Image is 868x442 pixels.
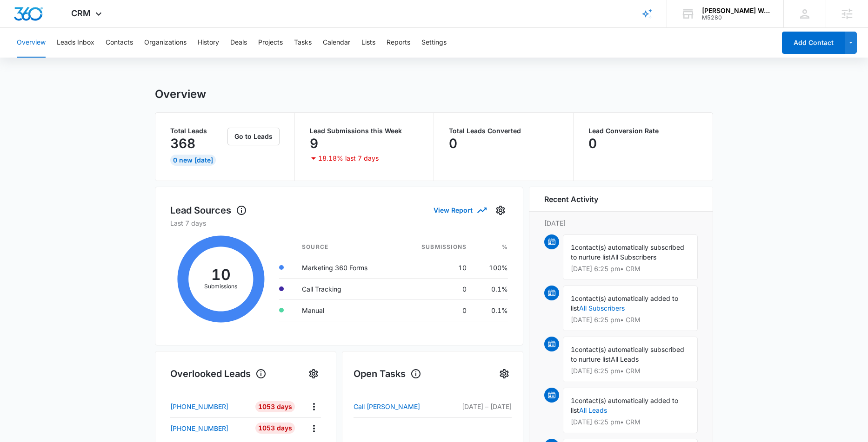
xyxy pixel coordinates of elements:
[782,32,845,54] button: Add Contact
[474,257,508,278] td: 100%
[255,422,295,434] div: 1053 Days
[571,294,678,312] span: contact(s) automatically added to list
[611,253,656,261] span: All Subscribers
[571,317,690,323] p: [DATE] 6:25 pm • CRM
[493,203,508,218] button: Settings
[306,366,321,381] button: Settings
[170,136,195,151] p: 368
[294,278,397,299] td: Call Tracking
[397,257,474,278] td: 10
[361,28,375,58] button: Lists
[397,237,474,257] th: Submissions
[227,132,280,140] a: Go to Leads
[227,128,280,145] button: Go to Leads
[474,299,508,321] td: 0.1%
[397,278,474,299] td: 0
[579,304,625,312] a: All Subscribers
[544,218,698,228] p: [DATE]
[258,28,283,58] button: Projects
[170,218,508,228] p: Last 7 days
[155,87,206,101] h1: Overview
[255,401,295,412] div: 1053 Days
[310,136,318,151] p: 9
[449,128,558,134] p: Total Leads Converted
[571,368,690,374] p: [DATE] 6:25 pm • CRM
[588,128,698,134] p: Lead Conversion Rate
[449,136,457,151] p: 0
[571,243,684,261] span: contact(s) automatically subscribed to nurture list
[294,237,397,257] th: Source
[57,28,94,58] button: Leads Inbox
[144,28,187,58] button: Organizations
[434,202,486,218] button: View Report
[571,345,575,353] span: 1
[294,299,397,321] td: Manual
[571,294,575,302] span: 1
[421,28,447,58] button: Settings
[17,28,46,58] button: Overview
[444,402,512,411] p: [DATE] – [DATE]
[397,299,474,321] td: 0
[588,136,597,151] p: 0
[170,423,248,433] a: [PHONE_NUMBER]
[230,28,247,58] button: Deals
[307,399,321,414] button: Actions
[571,243,575,251] span: 1
[571,396,678,414] span: contact(s) automatically added to list
[170,402,248,411] a: [PHONE_NUMBER]
[71,8,91,18] span: CRM
[323,28,350,58] button: Calendar
[474,278,508,299] td: 0.1%
[571,266,690,272] p: [DATE] 6:25 pm • CRM
[702,7,770,14] div: account name
[170,367,267,381] h1: Overlooked Leads
[170,128,226,134] p: Total Leads
[702,14,770,21] div: account id
[611,355,639,363] span: All Leads
[170,203,247,217] h1: Lead Sources
[544,194,598,205] h6: Recent Activity
[387,28,410,58] button: Reports
[497,366,512,381] button: Settings
[571,345,684,363] span: contact(s) automatically subscribed to nurture list
[354,401,444,412] a: Call [PERSON_NAME]
[354,367,421,381] h1: Open Tasks
[198,28,219,58] button: History
[170,402,228,411] p: [PHONE_NUMBER]
[571,419,690,425] p: [DATE] 6:25 pm • CRM
[474,237,508,257] th: %
[310,128,419,134] p: Lead Submissions this Week
[170,155,216,166] div: 0 New [DATE]
[294,28,312,58] button: Tasks
[307,421,321,435] button: Actions
[294,257,397,278] td: Marketing 360 Forms
[170,423,228,433] p: [PHONE_NUMBER]
[318,155,379,162] p: 18.18% last 7 days
[106,28,133,58] button: Contacts
[571,396,575,404] span: 1
[579,406,607,414] a: All Leads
